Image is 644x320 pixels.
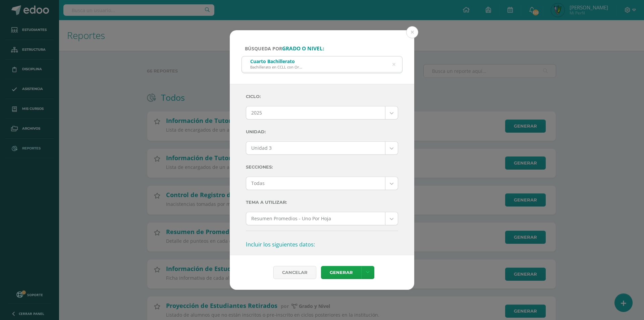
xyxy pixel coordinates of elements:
div: Bachillerato en CCLL con Orientación en Diseño Gráfico [250,64,302,70]
strong: grado o nivel: [282,45,324,52]
button: Close (Esc) [406,26,418,38]
a: Unidad 3 [246,142,398,154]
h3: Incluir los siguientes datos: [246,238,398,252]
a: Todas [246,177,398,190]
span: Todas [251,177,380,190]
label: Ciclo: [246,90,398,103]
span: Búsqueda por [245,45,324,52]
div: Cancelar [273,266,316,279]
label: Secciones: [246,160,398,174]
input: ej. Primero primaria, etc. [242,56,402,73]
a: Generar [321,266,361,279]
div: Cuarto Bachillerato [250,58,302,64]
a: Resumen Promedios - Uno Por Hoja [246,212,398,225]
label: Unidad: [246,125,398,139]
label: Tema a Utilizar: [246,195,398,209]
span: 2025 [251,106,380,119]
span: Resumen Promedios - Uno Por Hoja [251,212,380,225]
a: 2025 [246,106,398,119]
span: Unidad 3 [251,142,380,154]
